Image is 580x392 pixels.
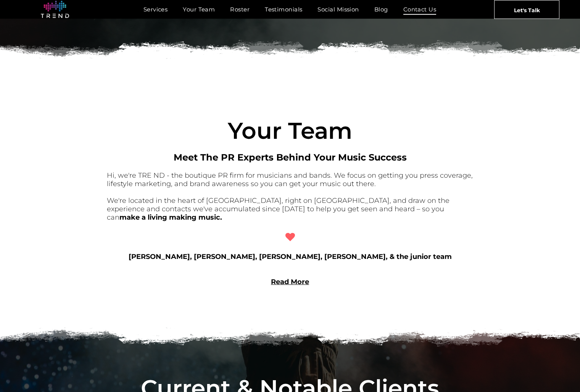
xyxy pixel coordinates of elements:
[514,0,540,19] span: Let's Talk
[175,4,222,15] a: Your Team
[271,278,309,286] a: Read More
[228,117,301,145] span: Your T
[443,304,580,392] iframe: Chat Widget
[257,4,310,15] a: Testimonials
[301,117,352,145] span: eam
[222,4,257,15] a: Roster
[403,4,437,15] span: Contact Us
[107,196,449,222] font: We're located in the heart of [GEOGRAPHIC_DATA], right on [GEOGRAPHIC_DATA], and draw on the expe...
[367,4,396,15] a: Blog
[119,213,222,222] b: make a living making music.
[310,4,366,15] a: Social Mission
[396,4,444,15] a: Contact Us
[136,4,176,15] a: Services
[107,171,473,188] font: Hi, we're TRE ND - the boutique PR firm for musicians and bands. We focus on getting you press co...
[129,252,452,261] b: [PERSON_NAME], [PERSON_NAME], [PERSON_NAME], [PERSON_NAME], & the junior team
[41,1,69,18] img: logo
[174,152,407,163] span: Meet The PR Experts Behind Your Music Success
